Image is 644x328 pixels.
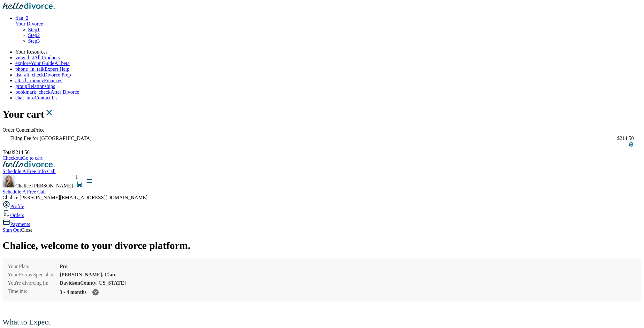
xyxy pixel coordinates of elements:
span: chat_info [15,95,34,100]
div: Timeline: [8,288,55,296]
a: view_listAll Products [15,55,60,60]
a: attach_moneyFinances [15,78,62,83]
img: Cart [75,180,83,188]
img: Menu [86,177,93,185]
span: Your Divorce [15,21,641,27]
a: Payments [10,222,30,227]
div: Pro [60,264,636,269]
div: Davidson County, [US_STATE] [60,280,636,286]
a: Schedule A Free Info Call [3,169,56,174]
a: chat_infoContact Us [15,95,57,100]
a: groupRelationships [15,84,55,89]
span: list_alt_check [15,72,44,77]
a: Go to cart [22,155,42,161]
div: 3 - 4 months [60,288,636,296]
div: [PERSON_NAME]. Clair [60,272,636,278]
h2: What to Expect [3,318,641,326]
a: flag_2Your Divorce [15,15,641,27]
span: Chalice [PERSON_NAME] [3,195,60,200]
span: Filing Fee for [GEOGRAPHIC_DATA] [10,135,92,141]
span: $214.50 [617,135,634,141]
span: Chalice [PERSON_NAME] [15,183,73,188]
a: Schedule A Free Call [3,189,46,194]
img: P [3,209,10,217]
div: 1 [75,174,83,180]
span: [EMAIL_ADDRESS][DOMAIN_NAME] [60,195,148,200]
span: attach_money [15,78,44,83]
span: group [15,84,27,89]
span: view_list [15,55,34,60]
img: P [3,218,10,226]
span: AI beta [54,61,70,66]
a: Profile [10,204,24,209]
a: Sign Out [3,227,21,233]
div: Your Forms Specialist: [8,272,55,278]
div: Your Plan: [8,264,55,269]
a: Orders [10,213,24,218]
span: flag_2 [15,15,28,21]
span: Order Contents [3,127,34,133]
img: Delete [628,141,634,147]
a: bookmark_checkAfter Divorce [15,89,79,95]
span: Close [21,227,32,233]
img: A [3,200,10,208]
img: Chalice Jones [3,175,15,187]
iframe: Chat Widget [612,297,644,328]
a: exploreYour GuideAI beta [15,61,70,66]
a: Step2 [28,33,40,38]
a: list_alt_checkDivorce Prep [15,72,71,77]
span: $214.50 [13,149,30,155]
a: Step3 [28,38,40,44]
a: phone_in_talkExpert Help [15,66,69,72]
span: Price [34,127,44,133]
span: explore [15,61,31,66]
span: bookmark_check [15,89,50,95]
span: Total [3,149,13,155]
div: You're divorcing in: [8,280,55,286]
a: Checkout [3,155,22,161]
h1: Your cart [3,107,641,120]
span: phone_in_talk [15,66,45,72]
h1: Chalice , welcome to your divorce platform. [3,240,641,251]
li: Your Resources [15,49,641,55]
a: Step1 [28,27,40,32]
